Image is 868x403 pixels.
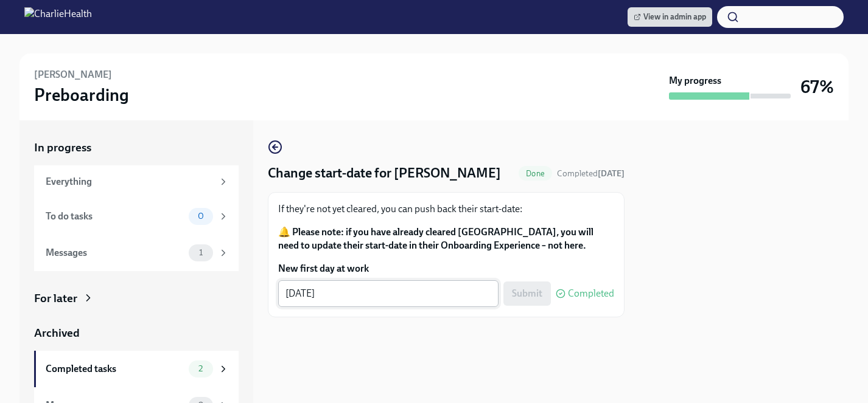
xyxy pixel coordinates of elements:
[568,289,614,298] span: Completed
[669,74,721,88] strong: My progress
[34,165,239,198] a: Everything
[800,76,834,98] h3: 67%
[598,168,625,179] strong: [DATE]
[268,164,501,182] h4: Change start-date for [PERSON_NAME]
[278,226,593,251] strong: 🔔 Please note: if you have already cleared [GEOGRAPHIC_DATA], you will need to update their start...
[34,291,77,306] div: For later
[34,291,239,306] a: For later
[285,286,491,301] textarea: [DATE]
[519,169,552,178] span: Done
[557,168,625,179] span: Completed
[24,7,92,27] img: CharlieHealth
[34,198,239,235] a: To do tasks0
[46,246,184,260] div: Messages
[34,325,239,341] a: Archived
[191,212,211,221] span: 0
[46,362,184,376] div: Completed tasks
[46,210,184,223] div: To do tasks
[34,140,239,156] a: In progress
[34,84,129,106] h3: Preboarding
[278,202,614,216] p: If they're not yet cleared, you can push back their start-date:
[34,351,239,387] a: Completed tasks2
[192,248,210,257] span: 1
[278,262,614,275] label: New first day at work
[191,364,210,373] span: 2
[557,168,625,179] span: September 25th, 2025 18:00
[34,235,239,271] a: Messages1
[628,7,712,27] a: View in admin app
[634,11,706,23] span: View in admin app
[34,68,112,81] h6: [PERSON_NAME]
[46,175,213,188] div: Everything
